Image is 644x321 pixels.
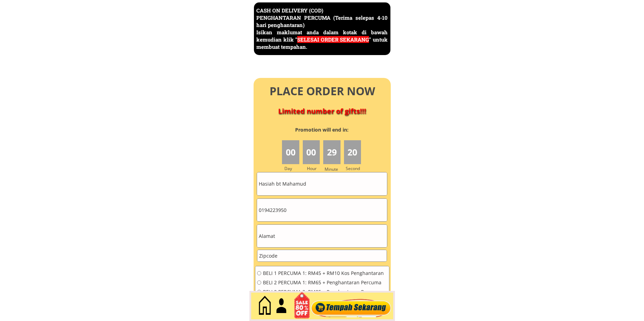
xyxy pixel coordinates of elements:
h3: Promotion will end in: [283,126,361,134]
h4: Limited number of gifts!!! [262,107,383,115]
input: Telefon [257,199,387,221]
span: SELESAI ORDER SEKARANG [297,36,369,43]
h4: PLACE ORDER NOW [262,83,383,99]
h3: Day [284,165,302,172]
span: BELI 1 PERCUMA 1: RM45 + RM10 Kos Penghantaran [263,271,384,276]
span: BELI 2 PERCUMA 1: RM65 + Penghantaran Percuma [263,280,384,285]
h3: Minute [325,166,340,172]
input: Zipcode [257,250,387,261]
h3: Second [346,165,363,172]
span: BELI 2 PERCUMA 2: RM85 + Penghantaran Percuma [263,289,384,294]
h3: CASH ON DELIVERY (COD) PENGHANTARAN PERCUMA (Terima selepas 4-10 hari penghantaran) Isikan maklum... [256,7,388,51]
input: Nama [257,172,387,195]
input: Alamat [257,225,387,247]
div: Strictly no cancellations of order as we take care & deliver your goods! [253,59,391,74]
h3: Hour [307,165,321,172]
